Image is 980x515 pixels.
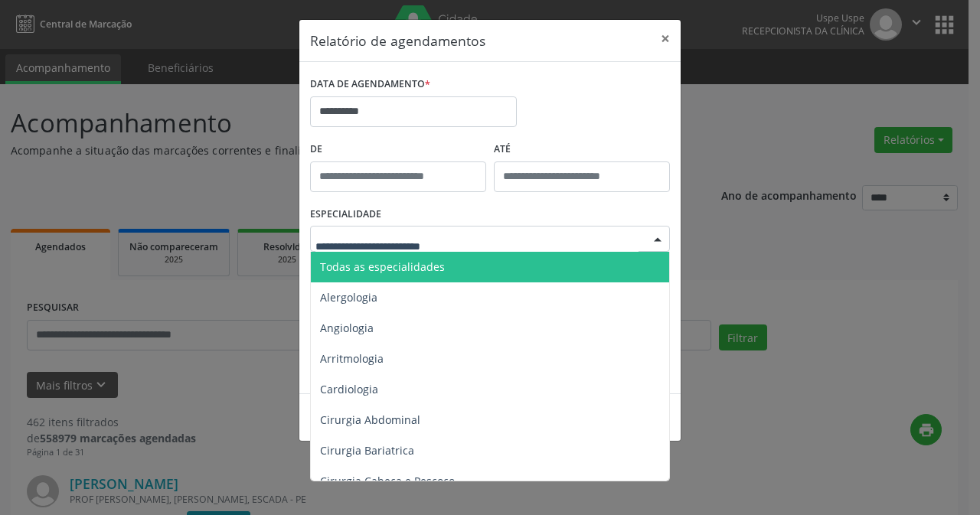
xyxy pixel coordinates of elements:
span: Cardiologia [320,382,378,396]
span: Cirurgia Abdominal [320,412,420,427]
span: Alergologia [320,290,377,305]
label: DATA DE AGENDAMENTO [310,73,430,96]
span: Todas as especialidades [320,259,445,274]
h5: Relatório de agendamentos [310,31,485,51]
span: Arritmologia [320,351,384,366]
label: De [310,138,486,161]
span: Angiologia [320,321,374,335]
span: Cirurgia Bariatrica [320,443,414,458]
label: ATÉ [494,138,670,161]
span: Cirurgia Cabeça e Pescoço [320,474,455,488]
label: ESPECIALIDADE [310,203,381,227]
button: Close [650,20,681,57]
